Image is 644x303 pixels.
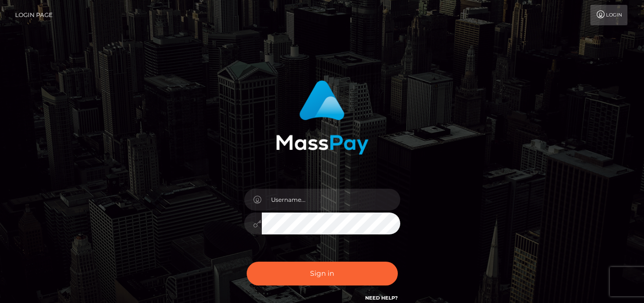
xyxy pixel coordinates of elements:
a: Login [590,5,627,25]
a: Need Help? [365,295,398,301]
button: Sign in [247,262,398,285]
img: MassPay Login [276,80,369,155]
a: Login Page [15,5,53,25]
input: Username... [262,189,400,211]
